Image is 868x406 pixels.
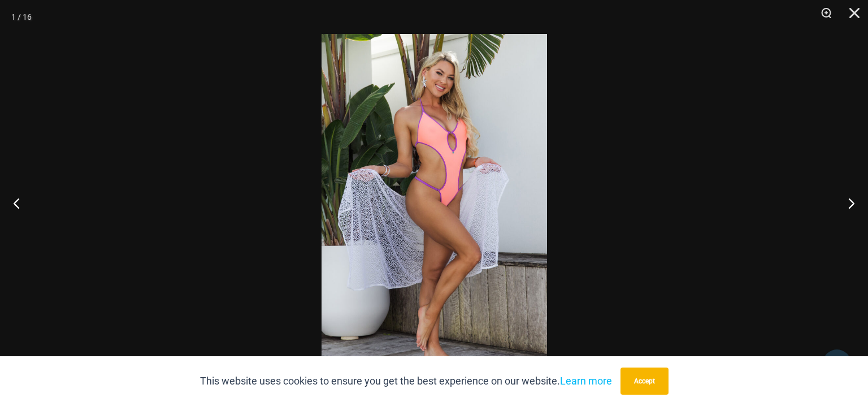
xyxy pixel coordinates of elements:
[560,375,612,387] a: Learn more
[322,34,547,372] img: Wild Card Neon Bliss 312 Top 01
[620,368,669,395] button: Accept
[11,8,32,25] div: 1 / 16
[200,373,612,390] p: This website uses cookies to ensure you get the best experience on our website.
[826,175,868,231] button: Next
